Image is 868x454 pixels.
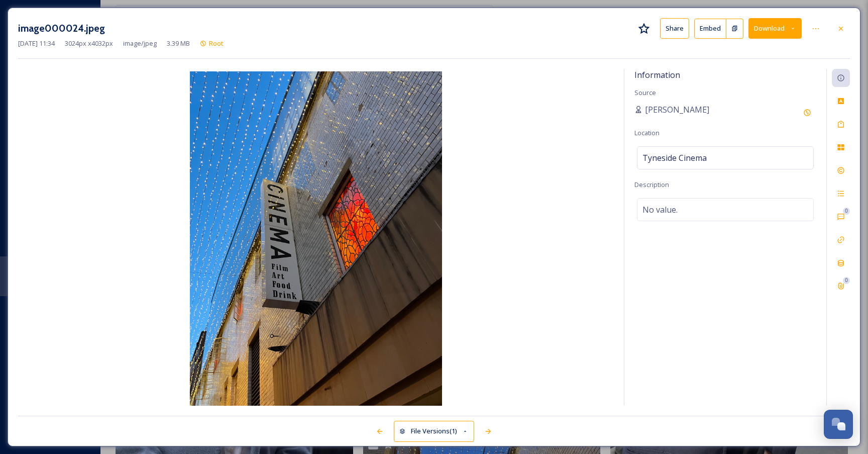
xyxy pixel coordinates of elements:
span: Source [634,88,656,97]
img: image000024.jpeg [18,71,614,408]
button: Open Chat [824,410,853,439]
span: image/jpeg [123,39,157,48]
span: 3024 px x 4032 px [65,39,113,48]
span: 3.39 MB [167,39,190,48]
span: No value. [642,204,678,216]
button: File Versions(1) [394,421,474,441]
span: Root [209,39,224,48]
div: 0 [843,208,850,215]
button: Download [748,18,802,39]
h3: image000024.jpeg [18,21,105,36]
span: Information [634,69,680,80]
span: Description [634,180,669,189]
button: Share [660,18,689,39]
span: [PERSON_NAME] [645,104,709,116]
button: Embed [694,19,726,39]
span: Tyneside Cinema [642,152,707,164]
span: Location [634,128,660,137]
div: 0 [843,277,850,284]
span: [DATE] 11:34 [18,39,55,48]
